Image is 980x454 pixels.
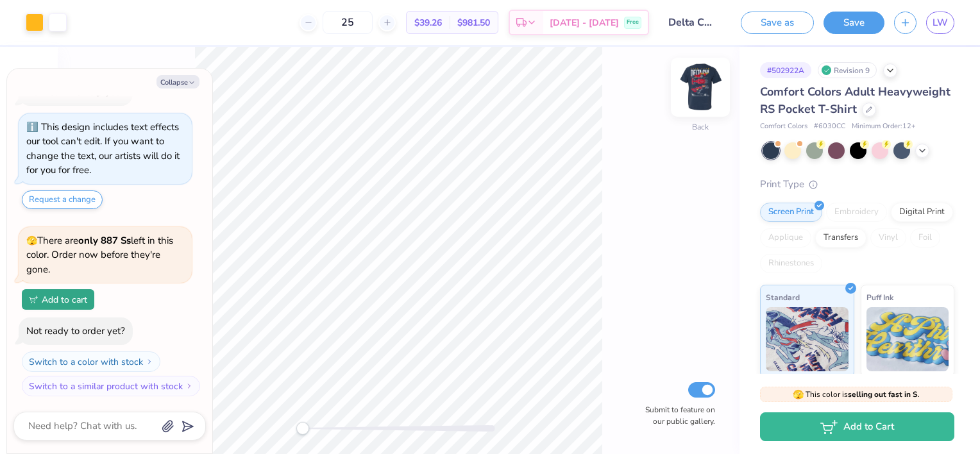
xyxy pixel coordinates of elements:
div: Revision 9 [818,62,877,78]
div: This design includes text effects our tool can't edit. If you want to change the text, our artist... [26,121,180,177]
img: Standard [766,307,849,371]
button: Add to cart [22,289,94,310]
span: $39.26 [414,16,442,29]
span: LW [933,15,948,30]
div: Foil [910,228,940,248]
div: Accessibility label [296,422,309,435]
a: LW [926,12,954,34]
div: Rhinestones [760,254,822,273]
div: Vinyl [870,228,906,248]
span: [DATE] - [DATE] [550,16,619,29]
span: 🫣 [26,235,37,247]
div: Transfers [815,228,866,248]
button: Switch to a similar product with stock [22,376,200,396]
div: Print Type [760,177,954,192]
label: Submit to feature on our public gallery. [638,404,715,427]
input: Untitled Design [659,10,722,35]
span: Comfort Colors Adult Heavyweight RS Pocket T-Shirt [760,84,950,117]
img: Add to cart [29,296,38,303]
button: Add to Cart [760,412,954,441]
img: Switch to a similar product with stock [185,382,193,390]
input: – – [323,11,373,34]
img: Puff Ink [866,307,949,371]
div: Back [692,121,709,133]
span: Free [627,18,639,27]
button: Save as [741,12,814,34]
span: Puff Ink [866,290,893,304]
img: Switch to a color with stock [146,358,153,366]
span: Comfort Colors [760,121,807,132]
div: Embroidery [826,203,887,222]
img: Back [675,62,726,113]
span: Minimum Order: 12 + [852,121,916,132]
strong: only 887 Ss [78,234,131,247]
strong: selling out fast in S [848,389,918,399]
span: This color is . [793,389,920,400]
span: There are left in this color. Order now before they're gone. [26,234,173,276]
button: Collapse [156,75,199,88]
span: 🫣 [793,389,804,401]
div: Applique [760,228,811,248]
span: $981.50 [457,16,490,29]
span: Standard [766,290,800,304]
button: Save [824,12,884,34]
div: Digital Print [891,203,953,222]
div: Not ready to order yet? [26,324,125,337]
button: Switch to a color with stock [22,351,160,372]
div: # 502922A [760,62,811,78]
span: # 6030CC [814,121,845,132]
div: Screen Print [760,203,822,222]
button: Request a change [22,190,103,209]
